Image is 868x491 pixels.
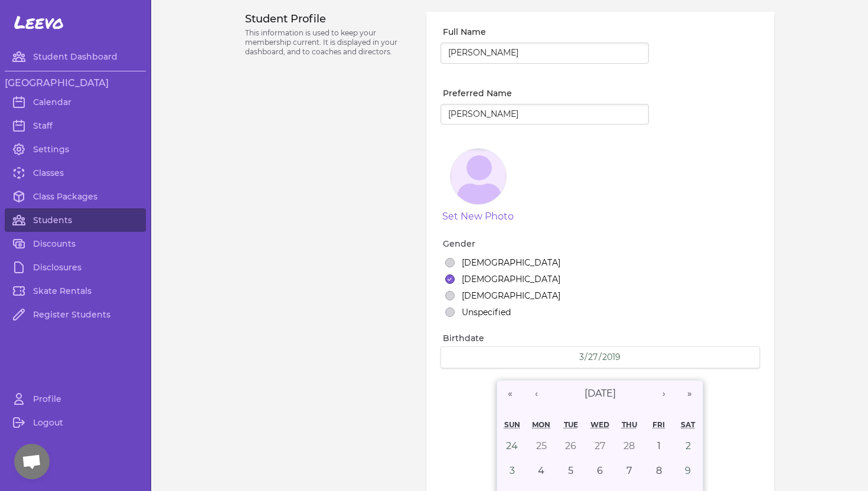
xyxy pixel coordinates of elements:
abbr: March 2, 2019 [686,440,691,451]
button: February 24, 2019 [497,434,527,459]
button: March 5, 2019 [556,459,586,483]
p: This information is used to keep your membership current. It is displayed in your dashboard, and ... [245,28,412,57]
span: Leevo [14,12,64,33]
span: / [599,351,602,363]
a: Discounts [5,232,146,256]
abbr: February 28, 2019 [624,440,635,451]
button: Set New Photo [442,210,514,224]
a: Register Students [5,303,146,326]
div: Open chat [14,444,50,479]
input: YYYY [602,352,621,363]
input: Richard [440,104,649,125]
button: « [497,381,523,407]
a: Student Dashboard [5,45,146,68]
a: Logout [5,411,146,434]
button: February 28, 2019 [615,434,644,459]
a: Settings [5,138,146,161]
abbr: February 24, 2019 [506,440,518,451]
button: March 4, 2019 [527,459,556,483]
label: [DEMOGRAPHIC_DATA] [462,257,560,269]
button: March 8, 2019 [644,459,674,483]
abbr: March 1, 2019 [657,440,661,451]
button: March 7, 2019 [615,459,644,483]
abbr: March 4, 2019 [538,465,544,476]
abbr: Tuesday [564,420,578,429]
h3: Student Profile [245,12,412,26]
button: ‹ [523,381,549,407]
button: March 2, 2019 [674,434,703,459]
button: March 1, 2019 [644,434,674,459]
abbr: March 6, 2019 [597,465,603,476]
abbr: March 8, 2019 [656,465,662,476]
button: [DATE] [549,381,651,407]
abbr: March 3, 2019 [510,465,515,476]
abbr: March 5, 2019 [568,465,573,476]
a: Classes [5,161,146,185]
input: Richard Button [440,42,649,64]
span: [DATE] [585,388,616,399]
a: Staff [5,114,146,138]
a: Calendar [5,90,146,114]
abbr: Saturday [681,420,695,429]
button: February 26, 2019 [556,434,586,459]
h3: [GEOGRAPHIC_DATA] [5,76,146,90]
abbr: Wednesday [590,420,609,429]
button: February 25, 2019 [527,434,556,459]
button: » [677,381,703,407]
button: February 27, 2019 [585,434,615,459]
abbr: Sunday [504,420,520,429]
label: Unspecified [462,306,511,318]
a: Disclosures [5,256,146,279]
label: Preferred Name [443,87,649,99]
abbr: February 26, 2019 [565,440,576,451]
abbr: February 25, 2019 [536,440,547,451]
label: [DEMOGRAPHIC_DATA] [462,290,560,302]
abbr: March 7, 2019 [626,465,632,476]
a: Skate Rentals [5,279,146,303]
input: MM [579,352,585,363]
label: [DEMOGRAPHIC_DATA] [462,273,560,285]
label: Birthdate [443,332,760,344]
a: Class Packages [5,185,146,208]
button: March 9, 2019 [674,459,703,483]
a: Profile [5,387,146,411]
abbr: February 27, 2019 [595,440,605,451]
label: Gender [443,238,760,250]
a: Students [5,208,146,232]
input: DD [588,352,599,363]
abbr: Thursday [622,420,637,429]
abbr: Friday [652,420,665,429]
button: › [651,381,677,407]
button: March 3, 2019 [497,459,527,483]
abbr: Monday [532,420,550,429]
span: / [585,351,588,363]
label: Full Name [443,26,649,38]
abbr: March 9, 2019 [685,465,691,476]
button: March 6, 2019 [585,459,615,483]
